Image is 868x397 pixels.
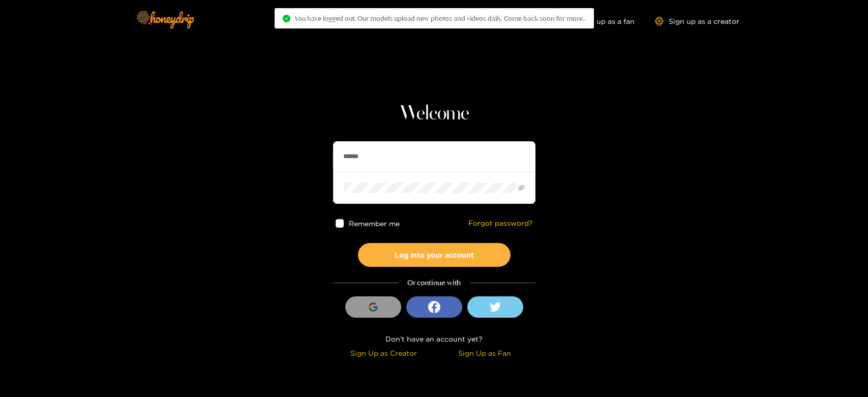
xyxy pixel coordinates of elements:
[437,347,533,359] div: Sign Up as Fan
[655,17,739,25] a: Sign up as a creator
[333,333,535,345] div: Don't have an account yet?
[283,15,290,22] span: check-circle
[336,347,432,359] div: Sign Up as Creator
[333,102,535,126] h1: Welcome
[518,185,525,191] span: eye-invisible
[294,14,586,22] span: You have logged out. Our models upload new photos and videos daily. Come back soon for more..
[333,277,535,289] div: Or continue with
[468,219,533,228] a: Forgot password?
[358,243,511,267] button: Log into your account
[565,17,635,25] a: Sign up as a fan
[349,220,400,227] span: Remember me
